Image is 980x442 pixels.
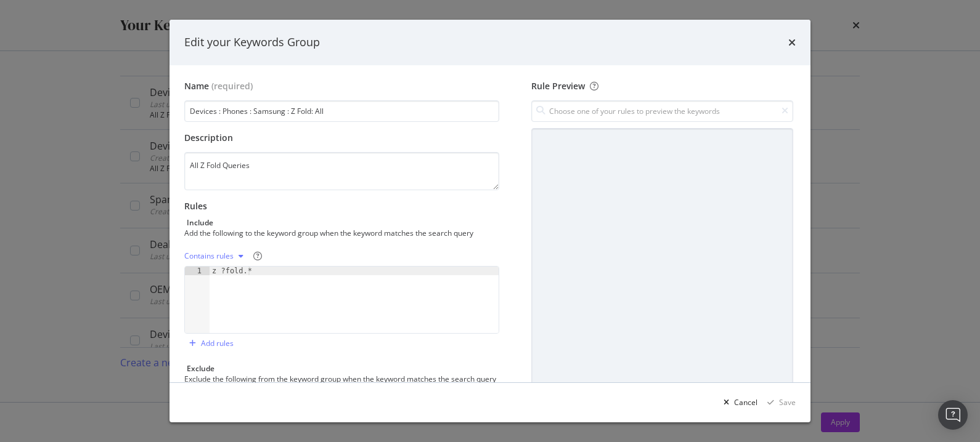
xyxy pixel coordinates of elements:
div: 1 [185,267,210,275]
textarea: All Z Fold Queries [184,152,499,190]
div: Rule Preview [531,80,793,92]
button: Add rules [184,334,234,353]
div: Contains rules [184,252,234,260]
div: Include [187,217,213,228]
div: Edit your Keywords Group [184,34,320,50]
span: (required) [211,80,253,92]
div: Exclude the following from the keyword group when the keyword matches the search query [184,374,497,384]
div: Name [184,80,209,92]
div: times [788,34,796,50]
div: Exclude [187,363,214,374]
div: modal [169,20,811,422]
button: Contains rules [184,246,248,266]
div: Add the following to the keyword group when the keyword matches the search query [184,228,497,238]
div: Description [184,132,499,144]
div: Cancel [734,397,757,408]
button: Save [762,393,796,412]
div: Add rules [201,338,234,348]
input: Enter a name [184,100,499,122]
div: Rules [184,200,499,212]
div: Open Intercom Messenger [938,400,968,430]
input: Choose one of your rules to preview the keywords [531,100,793,122]
div: Save [779,397,796,408]
button: Cancel [719,393,757,412]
